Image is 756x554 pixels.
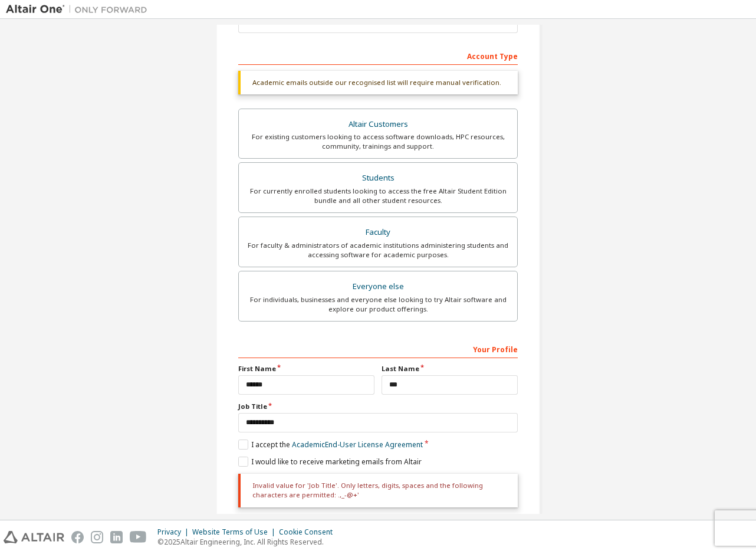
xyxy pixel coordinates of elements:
[130,531,147,543] img: youtube.svg
[246,116,510,133] div: Altair Customers
[157,537,340,547] p: © 2025 Altair Engineering, Inc. All Rights Reserved.
[110,531,123,543] img: linkedin.svg
[292,440,423,450] a: Academic End-User License Agreement
[246,170,510,186] div: Students
[238,46,518,65] div: Account Type
[246,224,510,241] div: Faculty
[246,132,510,151] div: For existing customers looking to access software downloads, HPC resources, community, trainings ...
[71,531,84,543] img: facebook.svg
[246,241,510,260] div: For faculty & administrators of academic institutions administering students and accessing softwa...
[238,440,423,450] label: I accept the
[6,4,153,15] img: Altair One
[238,71,518,94] div: Academic emails outside our recognised list will require manual verification.
[279,527,340,537] div: Cookie Consent
[238,457,422,467] label: I would like to receive marketing emails from Altair
[246,295,510,314] div: For individuals, businesses and everyone else looking to try Altair software and explore our prod...
[238,474,518,507] div: Invalid value for 'Job Title'. Only letters, digits, spaces and the following characters are perm...
[192,527,279,537] div: Website Terms of Use
[246,278,510,295] div: Everyone else
[4,531,64,543] img: altair_logo.svg
[157,527,192,537] div: Privacy
[238,339,518,358] div: Your Profile
[246,186,510,205] div: For currently enrolled students looking to access the free Altair Student Edition bundle and all ...
[382,364,518,373] label: Last Name
[238,364,374,373] label: First Name
[238,402,518,411] label: Job Title
[91,531,103,543] img: instagram.svg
